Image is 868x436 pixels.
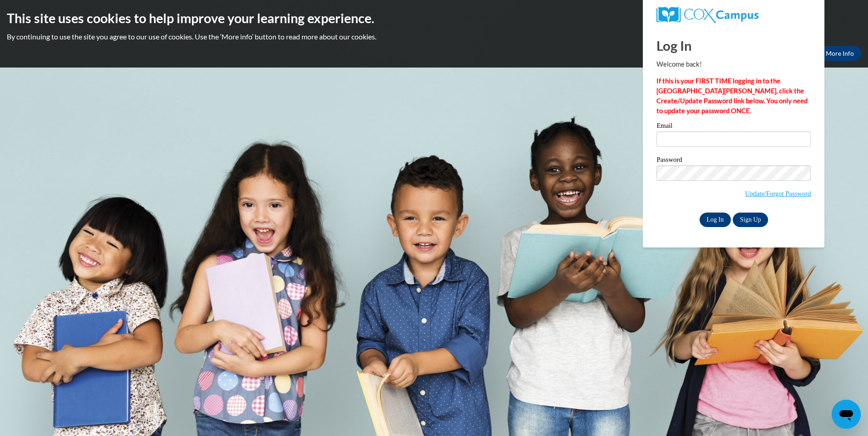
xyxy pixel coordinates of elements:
a: Update/Forgot Password [745,190,811,197]
label: Password [656,156,811,165]
a: More Info [819,46,861,61]
p: By continuing to use the site you agree to our use of cookies. Use the ‘More info’ button to read... [7,32,861,42]
input: Log In [700,213,731,227]
h1: Log In [656,36,811,55]
iframe: Button to launch messaging window [832,400,861,429]
p: Welcome back! [656,59,811,69]
label: Email [656,122,811,131]
img: COX Campus [656,7,758,23]
h2: This site uses cookies to help improve your learning experience. [7,9,861,27]
strong: If this is your FIRST TIME logging in to the [GEOGRAPHIC_DATA][PERSON_NAME], click the Create/Upd... [656,77,808,115]
a: Sign Up [733,213,768,227]
a: COX Campus [656,7,811,23]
